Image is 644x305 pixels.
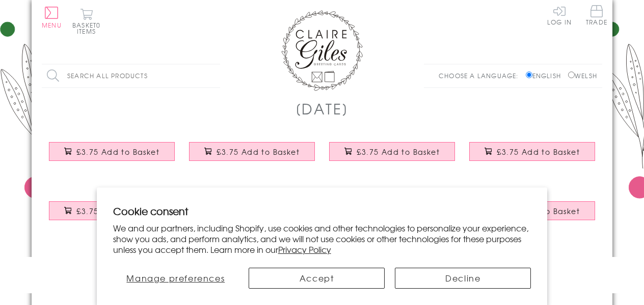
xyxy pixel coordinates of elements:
[72,8,100,34] button: Basket0 items
[281,10,363,91] img: Claire Giles Greetings Cards
[77,20,100,36] span: 0 items
[526,71,566,80] label: English
[182,134,322,178] a: Easter Card, Bouquet, Happy Easter, Embellished with a colourful tassel £3.75 Add to Basket
[49,201,175,220] button: £3.75 Add to Basket
[526,72,532,78] input: English
[42,64,220,87] input: Search all products
[357,147,440,157] span: £3.75 Add to Basket
[113,223,531,254] p: We and our partners, including Shopify, use cookies and other technologies to personalize your ex...
[278,243,331,255] a: Privacy Policy
[126,272,225,284] span: Manage preferences
[586,5,607,27] a: Trade
[210,64,220,87] input: Search
[76,147,159,157] span: £3.75 Add to Basket
[42,194,182,238] a: Easter Card, Bunny Girl, Hoppy Easter, Embellished with colourful pompoms £3.75 Add to Basket
[217,147,300,157] span: £3.75 Add to Basket
[42,7,62,28] button: Menu
[469,142,596,161] button: £3.75 Add to Basket
[439,71,524,80] p: Choose a language:
[586,5,607,25] span: Trade
[568,72,575,78] input: Welsh
[42,20,62,30] span: Menu
[395,268,531,289] button: Decline
[547,5,572,25] a: Log In
[189,142,315,161] button: £3.75 Add to Basket
[296,98,349,119] h1: [DATE]
[322,134,462,178] a: Easter Greeting Card, Butterflies & Eggs, Embellished with a colourful tassel £3.75 Add to Basket
[113,268,238,289] button: Manage preferences
[249,268,385,289] button: Accept
[42,134,182,178] a: Easter Card, Rows of Eggs, Happy Easter, Embellished with a colourful tassel £3.75 Add to Basket
[497,147,580,157] span: £3.75 Add to Basket
[42,253,182,297] a: Easter Card, Dots & Flowers, Happy Easter, Embellished with colourful pompoms £3.75 Add to Basket
[113,204,531,218] h2: Cookie consent
[76,206,159,216] span: £3.75 Add to Basket
[462,134,602,178] a: Easter Card, Tumbling Flowers, Happy Easter, Embellished with a colourful tassel £3.75 Add to Basket
[329,142,455,161] button: £3.75 Add to Basket
[568,71,597,80] label: Welsh
[49,142,175,161] button: £3.75 Add to Basket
